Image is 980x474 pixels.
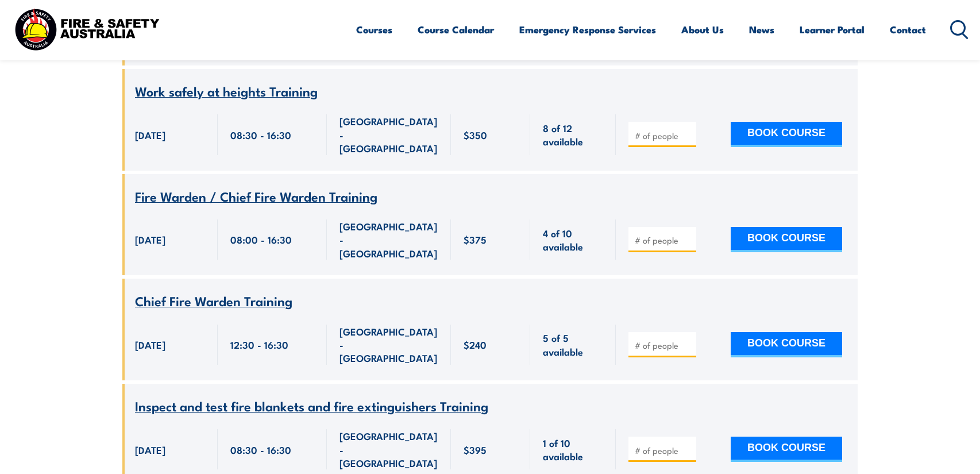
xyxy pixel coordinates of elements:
[135,294,292,309] a: Chief Fire Warden Training
[543,226,603,253] span: 4 of 10 available
[890,14,926,45] a: Contact
[731,227,842,252] button: BOOK COURSE
[519,14,656,45] a: Emergency Response Services
[635,445,692,456] input: # of people
[543,436,603,463] span: 1 of 10 available
[230,338,288,351] span: 12:30 - 16:30
[464,233,487,246] span: $375
[681,14,724,45] a: About Us
[731,437,842,462] button: BOOK COURSE
[635,130,692,141] input: # of people
[731,332,842,357] button: BOOK COURSE
[418,14,494,45] a: Course Calendar
[731,122,842,147] button: BOOK COURSE
[356,14,392,45] a: Courses
[543,331,603,358] span: 5 of 5 available
[135,81,318,101] span: Work safely at heights Training
[135,291,292,310] span: Chief Fire Warden Training
[339,219,438,260] span: [GEOGRAPHIC_DATA] - [GEOGRAPHIC_DATA]
[135,84,318,99] a: Work safely at heights Training
[339,325,438,365] span: [GEOGRAPHIC_DATA] - [GEOGRAPHIC_DATA]
[464,443,487,456] span: $395
[135,186,377,206] span: Fire Warden / Chief Fire Warden Training
[135,128,165,141] span: [DATE]
[230,233,292,246] span: 08:00 - 16:30
[543,121,603,148] span: 8 of 12 available
[800,14,865,45] a: Learner Portal
[230,443,291,456] span: 08:30 - 16:30
[135,443,165,456] span: [DATE]
[464,338,487,351] span: $240
[135,399,488,414] a: Inspect and test fire blankets and fire extinguishers Training
[464,128,487,141] span: $350
[635,234,692,246] input: # of people
[339,114,438,155] span: [GEOGRAPHIC_DATA] - [GEOGRAPHIC_DATA]
[135,190,377,204] a: Fire Warden / Chief Fire Warden Training
[635,340,692,351] input: # of people
[135,338,165,351] span: [DATE]
[339,429,438,469] span: [GEOGRAPHIC_DATA] - [GEOGRAPHIC_DATA]
[230,128,291,141] span: 08:30 - 16:30
[135,396,488,415] span: Inspect and test fire blankets and fire extinguishers Training
[749,14,774,45] a: News
[135,233,165,246] span: [DATE]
